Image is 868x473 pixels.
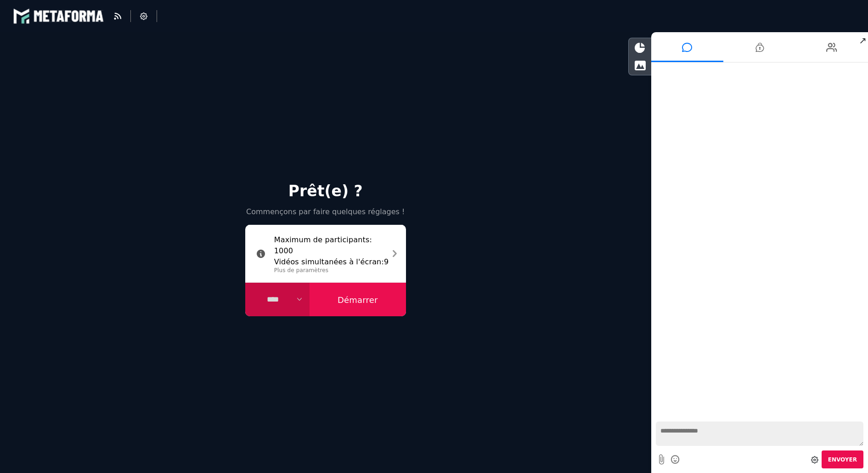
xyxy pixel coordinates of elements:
span: 1000 [274,245,389,256]
p: Plus de paramètres [274,266,389,274]
h2: Prêt(e) ? [241,184,411,198]
button: Envoyer [822,450,863,468]
span: 9 [384,257,389,266]
span: ↗ [857,32,868,49]
label: Vidéos simultanées à l'écran : [274,256,384,268]
button: Démarrer [310,283,406,317]
label: Maximum de participants : [274,234,372,245]
span: Envoyer [828,456,857,463]
p: Commençons par faire quelques réglages ! [241,206,411,217]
